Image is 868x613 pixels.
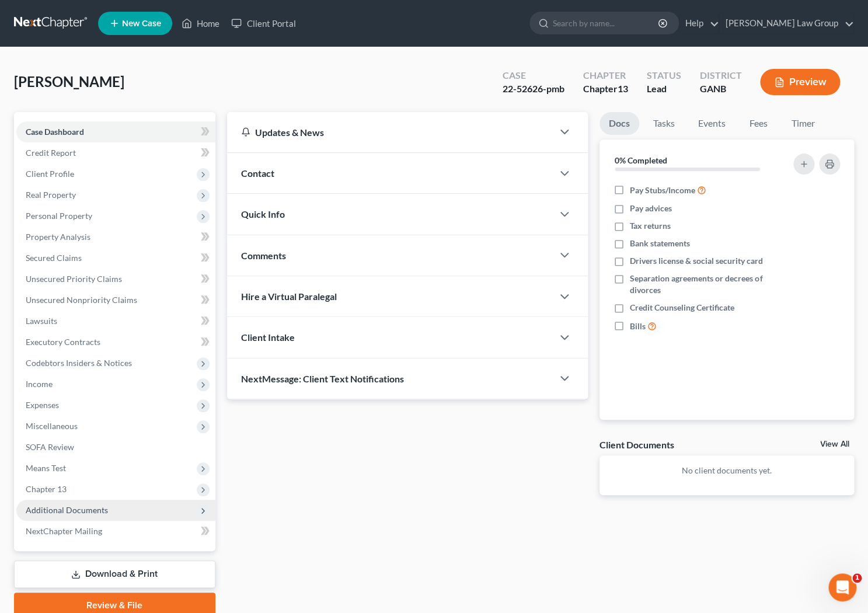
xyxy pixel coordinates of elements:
[630,220,671,232] span: Tax returns
[583,82,628,96] div: Chapter
[225,13,301,34] a: Client Portal
[241,373,404,384] span: NextMessage: Client Text Notifications
[630,273,780,296] span: Separation agreements or decrees of divorces
[241,168,274,179] span: Contact
[820,440,849,448] a: View All
[241,208,285,220] span: Quick Info
[26,232,90,242] span: Property Analysis
[26,169,74,179] span: Client Profile
[16,121,215,142] a: Case Dashboard
[699,69,741,82] div: District
[630,302,734,314] span: Credit Counseling Certificate
[26,316,57,326] span: Lawsuits
[26,379,53,389] span: Income
[26,253,82,263] span: Secured Claims
[630,184,695,196] span: Pay Stubs/Income
[740,112,777,135] a: Fees
[26,358,132,368] span: Codebtors Insiders & Notices
[26,337,100,347] span: Executory Contracts
[599,438,674,451] div: Client Documents
[14,560,215,588] a: Download & Print
[16,332,215,353] a: Executory Contracts
[828,573,856,601] iframe: Intercom live chat
[502,69,564,82] div: Case
[760,69,840,95] button: Preview
[16,248,215,269] a: Secured Claims
[16,521,215,542] a: NextChapter Mailing
[852,573,862,583] span: 1
[26,442,74,452] span: SOFA Review
[26,505,108,515] span: Additional Documents
[630,255,763,267] span: Drivers license & social security card
[16,227,215,248] a: Property Analysis
[599,112,639,135] a: Docs
[26,274,122,284] span: Unsecured Priority Claims
[679,13,719,34] a: Help
[241,332,295,343] span: Client Intake
[609,465,845,476] p: No client documents yet.
[26,526,102,536] span: NextChapter Mailing
[16,437,215,458] a: SOFA Review
[14,73,124,90] span: [PERSON_NAME]
[782,112,824,135] a: Timer
[241,291,337,302] span: Hire a Virtual Paralegal
[630,203,672,214] span: Pay advices
[241,250,286,261] span: Comments
[644,112,684,135] a: Tasks
[26,421,78,431] span: Miscellaneous
[615,155,667,165] strong: 0% Completed
[720,13,853,34] a: [PERSON_NAME] Law Group
[26,190,76,200] span: Real Property
[241,126,539,138] div: Updates & News
[689,112,735,135] a: Events
[646,82,681,96] div: Lead
[630,321,646,332] span: Bills
[26,484,67,494] span: Chapter 13
[26,148,76,158] span: Credit Report
[502,82,564,96] div: 22-52626-pmb
[617,83,628,94] span: 13
[16,311,215,332] a: Lawsuits
[122,19,161,28] span: New Case
[646,69,681,82] div: Status
[553,12,660,34] input: Search by name...
[176,13,225,34] a: Home
[583,69,628,82] div: Chapter
[16,142,215,163] a: Credit Report
[26,127,84,137] span: Case Dashboard
[16,269,215,290] a: Unsecured Priority Claims
[16,290,215,311] a: Unsecured Nonpriority Claims
[630,238,690,249] span: Bank statements
[26,211,92,221] span: Personal Property
[699,82,741,96] div: GANB
[26,400,59,410] span: Expenses
[26,463,66,473] span: Means Test
[26,295,137,305] span: Unsecured Nonpriority Claims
